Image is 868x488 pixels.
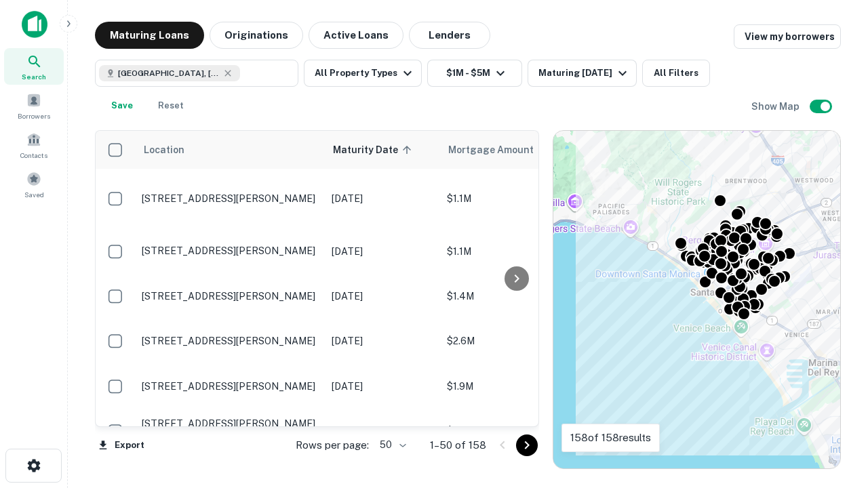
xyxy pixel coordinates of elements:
[447,289,583,304] p: $1.4M
[22,11,47,38] img: capitalize-icon.png
[142,290,318,302] p: [STREET_ADDRESS][PERSON_NAME]
[751,99,802,114] h6: Show Map
[304,60,422,87] button: All Property Types
[142,418,318,430] p: [STREET_ADDRESS][PERSON_NAME]
[430,437,486,453] p: 1–50 of 158
[325,131,440,169] th: Maturity Date
[332,191,433,206] p: [DATE]
[333,142,416,158] span: Maturity Date
[95,435,148,455] button: Export
[143,142,184,158] span: Location
[309,22,403,49] button: Active Loans
[570,430,651,446] p: 158 of 158 results
[135,131,325,169] th: Location
[4,87,64,124] a: Borrowers
[409,22,490,49] button: Lenders
[447,333,583,348] p: $2.6M
[100,92,144,119] button: Save your search to get updates of matches that match your search criteria.
[332,333,433,348] p: [DATE]
[4,127,64,163] a: Contacts
[22,71,46,82] span: Search
[448,142,551,158] span: Mortgage Amount
[332,424,433,439] p: [DATE]
[642,60,710,87] button: All Filters
[95,22,204,49] button: Maturing Loans
[18,110,50,121] span: Borrowers
[800,380,868,445] iframe: Chat Widget
[332,244,433,259] p: [DATE]
[447,379,583,394] p: $1.9M
[528,60,637,87] button: Maturing [DATE]
[332,289,433,304] p: [DATE]
[427,60,522,87] button: $1M - $5M
[553,131,840,468] div: 0 0
[4,48,64,85] a: Search
[149,92,193,119] button: Reset
[4,166,64,203] a: Saved
[440,131,589,169] th: Mortgage Amount
[142,245,318,257] p: [STREET_ADDRESS][PERSON_NAME]
[142,192,318,205] p: [STREET_ADDRESS][PERSON_NAME]
[538,65,631,81] div: Maturing [DATE]
[142,335,318,347] p: [STREET_ADDRESS][PERSON_NAME]
[447,424,583,439] p: $3.4M
[20,150,47,161] span: Contacts
[374,435,408,455] div: 50
[332,379,433,394] p: [DATE]
[734,24,841,49] a: View my borrowers
[447,191,583,206] p: $1.1M
[118,67,220,79] span: [GEOGRAPHIC_DATA], [GEOGRAPHIC_DATA], [GEOGRAPHIC_DATA]
[24,189,44,200] span: Saved
[296,437,369,453] p: Rows per page:
[447,244,583,259] p: $1.1M
[516,434,538,456] button: Go to next page
[210,22,303,49] button: Originations
[142,380,318,392] p: [STREET_ADDRESS][PERSON_NAME]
